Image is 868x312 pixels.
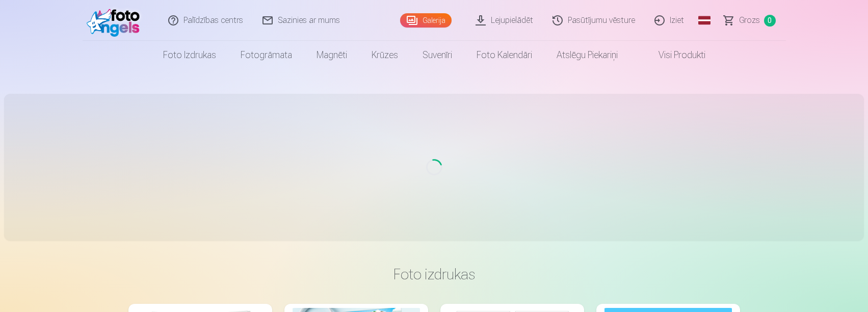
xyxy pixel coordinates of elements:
a: Krūzes [359,41,410,69]
a: Galerija [400,13,452,28]
span: 0 [764,15,776,27]
a: Foto izdrukas [151,41,228,69]
a: Magnēti [304,41,359,69]
span: Grozs [739,14,760,27]
a: Suvenīri [410,41,464,69]
a: Visi produkti [630,41,718,69]
a: Fotogrāmata [228,41,304,69]
a: Foto kalendāri [464,41,544,69]
img: /fa1 [87,4,145,37]
h3: Foto izdrukas [137,265,732,283]
a: Atslēgu piekariņi [544,41,630,69]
